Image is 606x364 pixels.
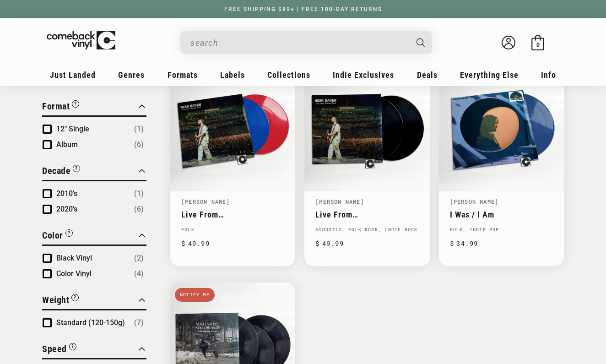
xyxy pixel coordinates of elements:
[333,70,394,80] span: Indie Exclusives
[450,198,499,205] a: [PERSON_NAME]
[267,70,310,80] span: Collections
[315,210,418,219] a: Live From [GEOGRAPHIC_DATA]
[134,268,144,279] span: Number of products: (4)
[315,198,364,205] a: [PERSON_NAME]
[181,210,284,219] a: Live From [GEOGRAPHIC_DATA]
[42,230,63,241] span: Color
[168,70,198,80] span: Formats
[56,125,89,133] span: 12" Single
[134,204,144,215] span: Number of products: (6)
[134,317,144,328] span: Number of products: (7)
[56,269,92,278] span: Color Vinyl
[450,210,553,219] a: I Was / I Am
[134,253,144,264] span: Number of products: (2)
[417,70,438,80] span: Deals
[42,164,80,180] button: Filter by Decade
[42,342,76,358] button: Filter by Speed
[536,41,540,48] span: 0
[42,343,67,354] span: Speed
[42,101,70,112] span: Format
[541,70,556,80] span: Info
[134,139,144,150] span: Number of products: (6)
[56,318,125,327] span: Standard (120-150g)
[56,254,92,262] span: Black Vinyl
[50,70,96,80] span: Just Landed
[42,228,73,244] button: Filter by Color
[190,33,407,52] input: search
[42,293,79,309] button: Filter by Weight
[180,31,432,54] div: Search
[134,124,144,135] span: Number of products: (1)
[220,70,245,80] span: Labels
[56,140,78,149] span: Album
[215,6,391,12] a: FREE SHIPPING $89+ | FREE 100-DAY RETURNS
[134,188,144,199] span: Number of products: (1)
[181,198,230,205] a: [PERSON_NAME]
[118,70,145,80] span: Genres
[42,99,79,115] button: Filter by Format
[42,294,69,305] span: Weight
[56,189,77,198] span: 2010's
[42,165,70,176] span: Decade
[56,205,77,213] span: 2020's
[409,31,433,54] button: Search
[460,70,519,80] span: Everything Else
